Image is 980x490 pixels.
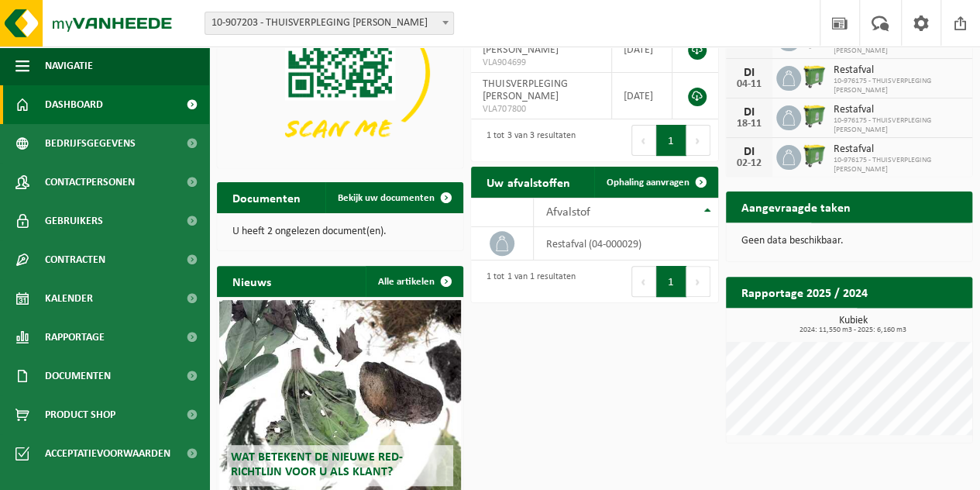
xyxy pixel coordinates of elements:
[217,266,287,296] h2: Nieuws
[801,64,827,90] img: WB-0770-HPE-GN-50
[686,266,710,297] button: Next
[205,12,454,35] span: 10-907203 - THUISVERPLEGING PEGGY - ZELZATE
[686,125,710,156] button: Next
[534,227,717,261] td: restafval (04-000029)
[734,67,765,79] div: DI
[325,182,462,213] a: Bekijk uw documenten
[734,158,765,169] div: 02-12
[366,266,462,297] a: Alle artikelen
[45,163,135,202] span: Contactpersonen
[217,182,316,212] h2: Documenten
[479,123,575,157] div: 1 tot 3 van 3 resultaten
[834,64,965,77] span: Restafval
[45,357,111,395] span: Documenten
[631,125,656,156] button: Previous
[483,78,567,102] span: THUISVERPLEGING [PERSON_NAME]
[734,326,972,334] span: 2024: 11,550 m3 - 2025: 6,160 m3
[483,57,599,69] span: VLA904699
[594,167,717,198] a: Ophaling aanvragen
[45,279,93,318] span: Kalender
[612,26,672,73] td: [DATE]
[834,156,965,174] span: 10-976175 - THUISVERPLEGING [PERSON_NAME]
[834,77,965,95] span: 10-976175 - THUISVERPLEGING [PERSON_NAME]
[631,266,656,297] button: Previous
[734,106,765,119] div: DI
[479,264,575,298] div: 1 tot 1 van 1 resultaten
[205,12,453,34] span: 10-907203 - THUISVERPLEGING PEGGY - ZELZATE
[612,73,672,119] td: [DATE]
[734,316,972,334] h3: Kubiek
[483,103,599,116] span: VLA707800
[607,178,689,188] span: Ophaling aanvragen
[45,434,170,473] span: Acceptatievoorwaarden
[656,266,686,297] button: 1
[338,193,435,203] span: Bekijk uw documenten
[741,236,957,247] p: Geen data beschikbaar.
[231,451,403,478] span: Wat betekent de nieuwe RED-richtlijn voor u als klant?
[834,116,965,135] span: 10-976175 - THUISVERPLEGING [PERSON_NAME]
[801,103,827,129] img: WB-0770-HPE-GN-50
[834,143,965,156] span: Restafval
[45,85,103,124] span: Dashboard
[232,226,448,237] p: U heeft 2 ongelezen document(en).
[726,277,883,307] h2: Rapportage 2025 / 2024
[545,206,590,219] span: Afvalstof
[45,240,105,279] span: Contracten
[734,119,765,129] div: 18-11
[45,395,115,434] span: Product Shop
[801,143,827,169] img: WB-0770-HPE-GN-50
[734,146,765,158] div: DI
[45,47,93,85] span: Navigatie
[834,104,965,116] span: Restafval
[471,167,585,197] h2: Uw afvalstoffen
[45,202,103,240] span: Gebruikers
[656,125,686,156] button: 1
[734,79,765,90] div: 04-11
[726,192,866,222] h2: Aangevraagde taken
[45,318,105,357] span: Rapportage
[857,307,971,338] a: Bekijk rapportage
[45,124,136,163] span: Bedrijfsgegevens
